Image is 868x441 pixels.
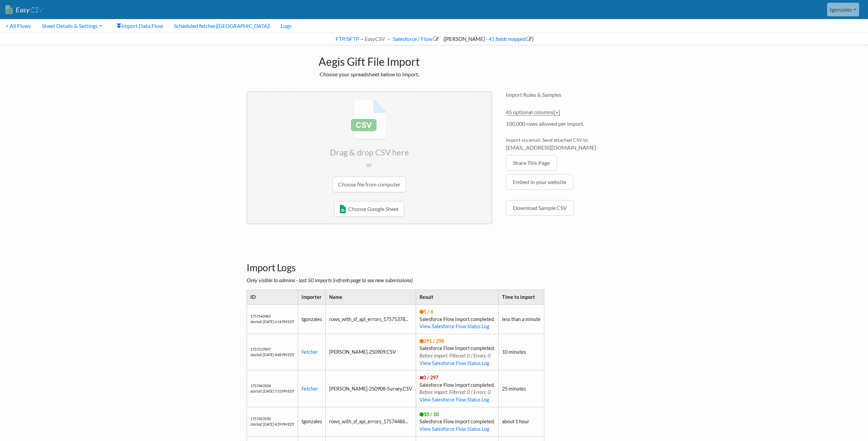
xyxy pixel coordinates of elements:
[443,35,533,42] span: ([PERSON_NAME] - )
[420,338,444,344] span: 291 / 298
[247,245,622,274] h3: Import Logs
[247,334,298,370] td: 1757537897
[420,309,433,315] span: 5 / 6
[487,35,532,42] a: 41 fields mapped
[506,155,557,171] a: Share This Page
[325,304,416,334] td: rows_with_sf_api_errors_17575378...
[250,319,294,324] i: started: [DATE] 6:14 PM EDT
[325,407,416,436] td: rows_with_sf_api_errors_17574486...
[506,143,622,152] span: [EMAIL_ADDRESS][DOMAIN_NAME]
[36,19,107,33] a: Sheet Details & Settings
[420,426,489,432] a: View Salesforce Flow Status Log
[298,290,325,305] th: Importer
[506,91,622,98] h4: Import Rules & Samples
[416,334,498,370] td: Salesforce Flow import completed.
[247,370,298,407] td: 1757463504
[498,407,544,436] td: about 1 hour
[420,353,490,359] span: Before import: Filtered: 0 / Errors: 0
[301,349,318,355] a: Fetcher
[335,35,359,42] a: FTP/SFTP
[420,389,490,395] span: Before import: Filtered: 0 / Errors: 0
[498,290,544,305] th: Time to import
[301,386,318,392] a: Fetcher
[420,411,439,417] span: 10 / 10
[420,323,489,329] a: View Salesforce Flow Status Log
[334,201,404,217] a: Choose Google Sheet
[298,304,325,334] td: tgonzales
[498,334,544,370] td: 10 minutes
[420,375,438,380] span: 0 / 297
[325,334,416,370] td: [PERSON_NAME]-250909.CSV
[827,3,859,16] a: tgonzales
[247,52,492,68] h1: Aegis Gift File Import
[416,290,498,305] th: Result
[365,35,391,42] i: EasyCSV →
[250,422,294,426] i: started: [DATE] 4:39 PM EDT
[30,5,43,14] span: CSV
[420,360,489,366] a: View Salesforce Flow Status Log
[247,304,298,334] td: 1757542483
[168,19,275,33] a: Scheduled fetcher([GEOGRAPHIC_DATA])
[498,370,544,407] td: 25 minutes
[275,19,297,33] a: Logs
[506,120,622,131] li: 100,000 rows allowed per import.
[298,407,325,436] td: tgonzales
[325,290,416,305] th: Name
[5,3,43,17] a: EasyCSV
[416,304,498,334] td: Salesforce Flow import completed.
[247,290,298,305] th: ID
[325,370,416,407] td: [PERSON_NAME]-250908-Survey.CSV
[506,136,622,155] li: Import via email. Send attached CSV to:
[247,71,492,77] h2: Choose your spreadsheet below to import.
[247,277,413,283] i: Only visible to admins - last 50 imports (refresh page to see new submissions)
[250,389,294,393] i: started: [DATE] 7:53 PM EDT
[506,109,560,116] a: 45 optional columns[+]
[111,19,168,33] a: Import Data Flow
[392,35,439,42] a: Salesforce / Flow
[506,200,574,216] a: Download Sample CSV
[506,174,573,190] a: Embed in your website
[416,370,498,407] td: Salesforce Flow import completed.
[250,352,294,357] i: started: [DATE] 4:48 PM EDT
[498,304,544,334] td: less than a minute
[420,397,489,402] a: View Salesforce Flow Status Log
[416,407,498,436] td: Salesforce Flow import completed.
[554,109,560,115] span: [+]
[216,22,270,29] i: ([GEOGRAPHIC_DATA])
[247,407,298,436] td: 1757453590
